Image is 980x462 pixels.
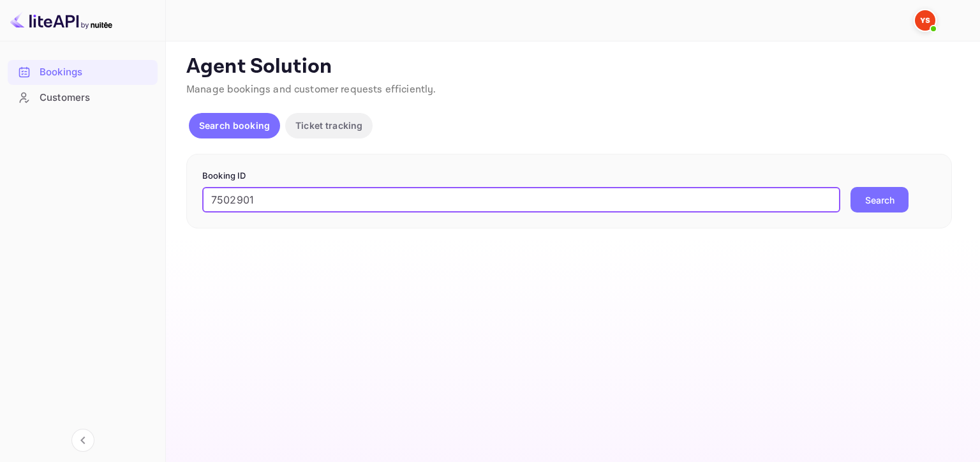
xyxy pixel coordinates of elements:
[8,86,158,109] a: Customers
[202,187,840,212] input: Enter Booking ID (e.g., 63782194)
[186,54,957,80] p: Agent Solution
[915,10,935,31] img: Yandex Support
[8,60,158,84] a: Bookings
[850,187,909,212] button: Search
[199,119,270,132] p: Search booking
[8,60,158,85] div: Bookings
[40,65,151,80] div: Bookings
[71,429,94,452] button: Collapse navigation
[40,91,151,105] div: Customers
[8,86,158,110] div: Customers
[202,170,936,183] p: Booking ID
[10,10,112,31] img: LiteAPI logo
[295,119,362,132] p: Ticket tracking
[186,83,436,96] span: Manage bookings and customer requests efficiently.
